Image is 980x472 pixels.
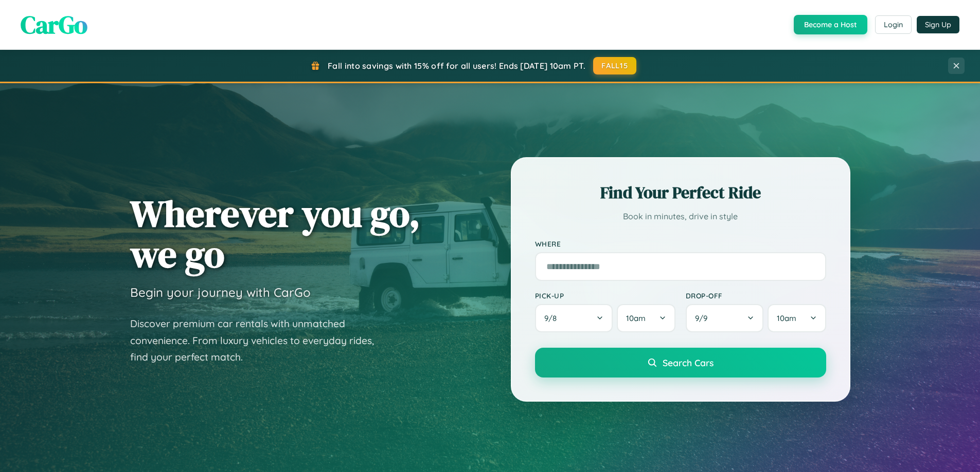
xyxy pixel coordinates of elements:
[686,291,826,300] label: Drop-off
[535,181,826,204] h2: Find Your Perfect Ride
[794,15,867,34] button: Become a Host
[535,209,826,224] p: Book in minutes, drive in style
[917,16,959,33] button: Sign Up
[777,313,796,323] span: 10am
[617,304,675,332] button: 10am
[663,357,714,368] span: Search Cars
[328,61,585,71] span: Fall into savings with 15% off for all users! Ends [DATE] 10am PT.
[535,304,613,332] button: 9/8
[544,313,562,323] span: 9 / 8
[535,348,826,377] button: Search Cars
[686,304,764,332] button: 9/9
[130,193,420,274] h1: Wherever you go, we go
[593,57,636,74] button: FALL15
[130,315,387,366] p: Discover premium car rentals with unmatched convenience. From luxury vehicles to everyday rides, ...
[535,291,675,300] label: Pick-up
[21,8,87,42] span: CarGo
[768,304,826,332] button: 10am
[626,313,646,323] span: 10am
[875,15,912,34] button: Login
[535,239,826,248] label: Where
[130,285,311,300] h3: Begin your journey with CarGo
[695,313,712,323] span: 9 / 9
